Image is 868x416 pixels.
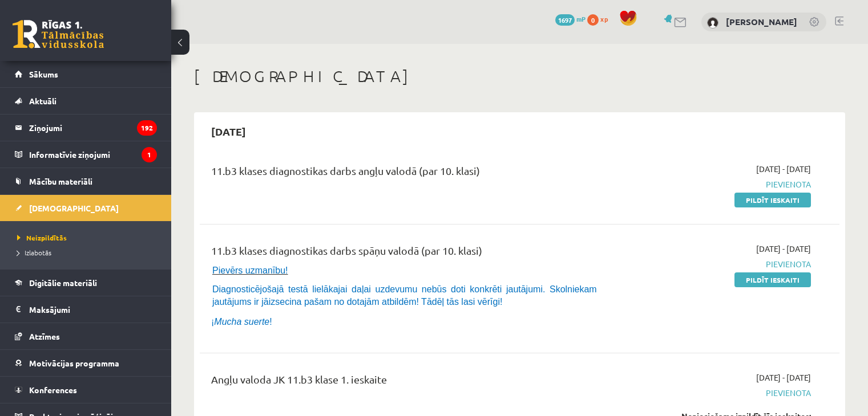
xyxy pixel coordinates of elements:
span: Izlabotās [17,248,51,257]
span: xp [600,14,608,23]
span: Mācību materiāli [29,176,92,186]
a: [DEMOGRAPHIC_DATA] [15,195,157,221]
a: Motivācijas programma [15,350,157,376]
a: Konferences [15,377,157,403]
a: Pildīt ieskaiti [734,193,811,207]
span: Sākums [29,69,58,79]
a: 1697 mP [555,14,586,23]
h2: [DATE] [200,118,257,145]
a: Mācību materiāli [15,168,157,194]
a: 0 xp [587,14,613,23]
span: Motivācijas programma [29,358,119,368]
legend: Informatīvie ziņojumi [29,141,157,168]
span: Atzīmes [29,331,60,341]
a: Neizpildītās [17,233,160,243]
span: Aktuāli [29,96,56,106]
div: 11.b3 klases diagnostikas darbs angļu valodā (par 10. klasi) [211,163,605,184]
a: Aktuāli [15,88,157,114]
a: Ziņojumi192 [15,115,157,141]
span: Neizpildītās [17,233,67,242]
div: 11.b3 klases diagnostikas darbs spāņu valodā (par 10. klasi) [211,243,605,264]
legend: Maksājumi [29,296,157,323]
span: Pievērs uzmanību! [212,266,288,275]
span: 0 [587,14,599,26]
a: Informatīvie ziņojumi1 [15,141,157,168]
a: Atzīmes [15,323,157,349]
a: Rīgas 1. Tālmācības vidusskola [13,20,104,48]
span: [DATE] - [DATE] [756,243,811,255]
a: Izlabotās [17,247,160,258]
span: [DEMOGRAPHIC_DATA] [29,203,119,213]
i: 192 [137,120,157,136]
span: [DATE] - [DATE] [756,163,811,175]
a: Sākums [15,61,157,87]
span: Pievienota [623,387,811,399]
span: [DATE] - [DATE] [756,372,811,384]
i: Mucha suerte [214,317,269,327]
span: 1697 [555,14,575,26]
div: Angļu valoda JK 11.b3 klase 1. ieskaite [211,372,605,393]
span: Digitālie materiāli [29,278,97,288]
a: [PERSON_NAME] [726,16,797,27]
a: Digitālie materiāli [15,270,157,296]
img: Lolita Saņņikova [707,17,718,28]
span: ¡ ! [211,317,272,327]
h1: [DEMOGRAPHIC_DATA] [194,67,845,86]
span: Konferences [29,385,77,395]
a: Pildīt ieskaiti [734,272,811,287]
i: 1 [142,147,157,162]
span: Pievienota [623,258,811,270]
legend: Ziņojumi [29,115,157,141]
a: Maksājumi [15,296,157,323]
span: mP [576,14,586,23]
span: Diagnosticējošajā testā lielākajai daļai uzdevumu nebūs doti konkrēti jautājumi. Skolniekam jautā... [212,284,597,307]
span: Pievienota [623,178,811,190]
